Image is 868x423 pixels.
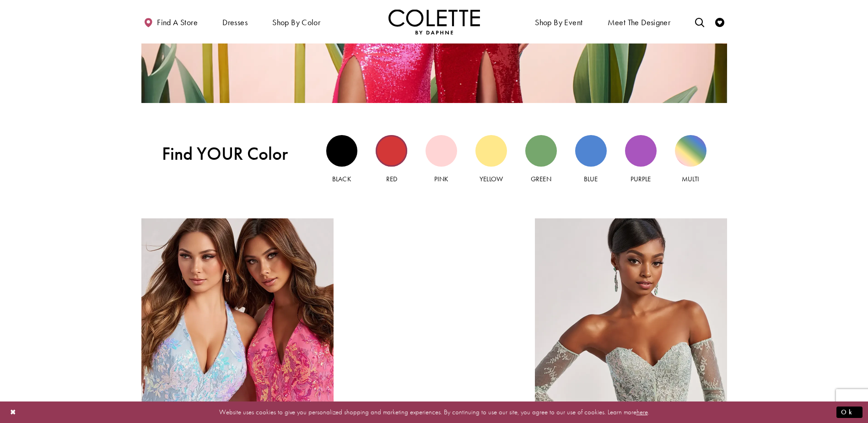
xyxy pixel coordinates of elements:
[388,9,480,34] a: Visit Home Page
[625,135,657,167] div: Purple view
[141,9,200,34] a: Find a store
[426,135,457,184] a: Pink view Pink
[525,135,557,167] div: Green view
[475,135,507,167] div: Yellow view
[836,407,863,418] button: Submit Dialog
[157,18,198,27] span: Find a store
[332,174,351,184] span: Black
[693,9,706,34] a: Toggle search
[631,174,651,184] span: Purple
[584,174,598,184] span: Blue
[434,174,448,184] span: Pink
[525,135,557,184] a: Green view Green
[326,135,358,184] a: Black view Black
[480,174,502,184] span: Yellow
[625,135,657,184] a: Purple view Purple
[222,18,248,27] span: Dresses
[713,9,727,34] a: Check Wishlist
[270,9,323,34] span: Shop by color
[376,135,407,184] a: Red view Red
[220,9,250,34] span: Dresses
[388,9,480,34] img: Colette by Daphne
[608,18,671,27] span: Meet the designer
[376,135,407,167] div: Red view
[675,135,706,184] a: Multi view Multi
[636,407,648,417] a: here
[531,174,551,184] span: Green
[575,135,607,184] a: Blue view Blue
[575,135,607,167] div: Blue view
[162,143,306,164] span: Find YOUR Color
[533,9,585,34] span: Shop By Event
[386,174,397,184] span: Red
[66,406,802,418] p: Website uses cookies to give you personalized shopping and marketing experiences. By continuing t...
[475,135,507,184] a: Yellow view Yellow
[426,135,457,167] div: Pink view
[682,174,699,184] span: Multi
[535,18,582,27] span: Shop By Event
[326,135,358,167] div: Black view
[675,135,706,167] div: Multi view
[605,9,673,34] a: Meet the designer
[5,404,21,420] button: Close Dialog
[272,18,320,27] span: Shop by color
